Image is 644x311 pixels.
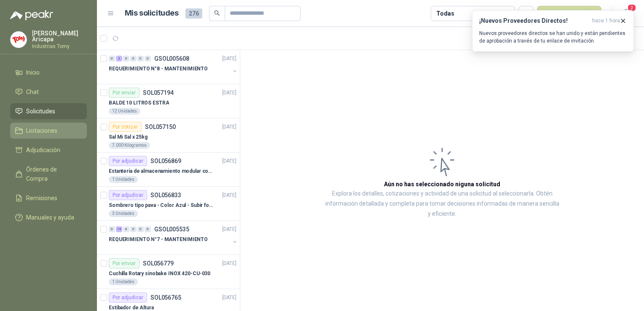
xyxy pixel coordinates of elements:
[11,32,27,48] img: Company Logo
[222,89,236,97] p: [DATE]
[10,84,87,100] a: Chat
[26,213,74,222] span: Manuales y ayuda
[137,56,144,62] div: 0
[384,180,500,189] h3: Aún no has seleccionado niguna solicitud
[222,225,236,233] p: [DATE]
[222,191,236,199] p: [DATE]
[32,44,87,49] p: Industrias Tomy
[619,6,634,21] button: 2
[26,107,55,116] span: Solicitudes
[325,189,560,219] p: Explora los detalles, cotizaciones y actividad de una solicitud al seleccionarla. Obtén informaci...
[10,64,87,80] a: Inicio
[592,17,620,24] span: hace 1 hora
[150,158,181,164] p: SOL056869
[472,10,634,52] button: ¡Nuevos Proveedores Directos!hace 1 hora Nuevos proveedores directos se han unido y están pendien...
[109,167,214,175] p: Estantería de almacenamiento modular con organizadores abiertos
[116,226,122,232] div: 15
[145,56,151,62] div: 0
[222,260,236,268] p: [DATE]
[154,226,189,232] p: GSOL005535
[109,236,208,244] p: REQUERIMIENTO N°7 - MANTENIMIENTO
[627,4,636,12] span: 2
[145,226,151,232] div: 0
[26,145,60,155] span: Adjudicación
[26,87,39,97] span: Chat
[479,17,589,24] h3: ¡Nuevos Proveedores Directos!
[97,255,240,289] a: Por enviarSOL056779[DATE] Cuchilla Rotary sinobake INOX 420-CU-0301 Unidades
[26,193,57,203] span: Remisiones
[143,90,174,96] p: SOL057194
[222,123,236,131] p: [DATE]
[109,176,138,183] div: 1 Unidades
[26,68,40,77] span: Inicio
[143,260,174,266] p: SOL056779
[222,294,236,302] p: [DATE]
[109,88,140,98] div: Por enviar
[537,6,601,21] button: Nueva solicitud
[109,156,147,166] div: Por adjudicar
[97,187,240,221] a: Por adjudicarSOL056833[DATE] Sombrero tipo pava - Color Azul - Subir foto3 Unidades
[97,153,240,187] a: Por adjudicarSOL056869[DATE] Estantería de almacenamiento modular con organizadores abiertos1 Uni...
[436,9,454,18] div: Todas
[116,56,122,62] div: 2
[123,56,129,62] div: 0
[109,108,140,115] div: 12 Unidades
[109,56,115,62] div: 0
[10,123,87,139] a: Licitaciones
[109,54,238,80] a: 0 2 0 0 0 0 GSOL005608[DATE] REQUERIMIENTO N°8 - MANTENIMIENTO
[150,192,181,198] p: SOL056833
[97,118,240,153] a: Por cotizarSOL057150[DATE] Sal Mi Sal x 25kg7.000 Kilogramos
[109,292,147,303] div: Por adjudicar
[10,10,53,20] img: Logo peakr
[109,210,138,217] div: 3 Unidades
[125,7,179,19] h1: Mis solicitudes
[10,209,87,225] a: Manuales y ayuda
[150,295,181,300] p: SOL056765
[109,224,238,251] a: 0 15 0 0 0 0 GSOL005535[DATE] REQUERIMIENTO N°7 - MANTENIMIENTO
[185,8,202,19] span: 276
[97,84,240,118] a: Por enviarSOL057194[DATE] BALDE 10 LITROS ESTRA12 Unidades
[109,190,147,200] div: Por adjudicar
[222,157,236,165] p: [DATE]
[10,161,87,187] a: Órdenes de Compra
[109,142,150,149] div: 7.000 Kilogramos
[10,103,87,119] a: Solicitudes
[145,124,176,130] p: SOL057150
[222,55,236,63] p: [DATE]
[109,226,115,232] div: 0
[130,56,137,62] div: 0
[154,56,189,62] p: GSOL005608
[109,270,210,278] p: Cuchilla Rotary sinobake INOX 420-CU-030
[123,226,129,232] div: 0
[137,226,144,232] div: 0
[109,65,208,73] p: REQUERIMIENTO N°8 - MANTENIMIENTO
[10,190,87,206] a: Remisiones
[109,99,169,107] p: BALDE 10 LITROS ESTRA
[109,201,214,209] p: Sombrero tipo pava - Color Azul - Subir foto
[479,29,627,45] p: Nuevos proveedores directos se han unido y están pendientes de aprobación a través de tu enlace d...
[109,258,140,268] div: Por enviar
[109,122,142,132] div: Por cotizar
[26,126,57,135] span: Licitaciones
[130,226,137,232] div: 0
[214,10,220,16] span: search
[109,133,148,141] p: Sal Mi Sal x 25kg
[10,142,87,158] a: Adjudicación
[32,30,87,42] p: [PERSON_NAME] Aricapa
[26,165,79,183] span: Órdenes de Compra
[109,279,138,285] div: 1 Unidades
